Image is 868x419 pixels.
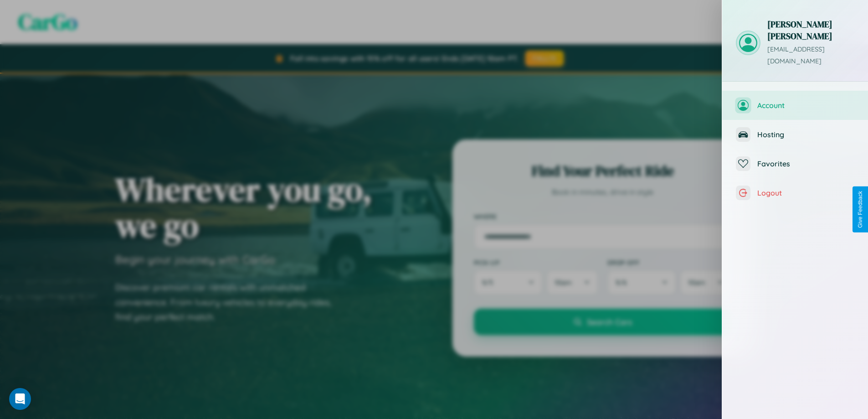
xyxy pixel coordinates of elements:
button: Hosting [722,120,868,149]
span: Hosting [757,130,854,139]
h3: [PERSON_NAME] [PERSON_NAME] [767,18,854,42]
button: Favorites [722,149,868,178]
span: Logout [757,188,854,197]
div: Give Feedback [857,191,863,228]
span: Favorites [757,159,854,168]
button: Account [722,91,868,120]
button: Logout [722,178,868,207]
div: Open Intercom Messenger [9,388,31,410]
p: [EMAIL_ADDRESS][DOMAIN_NAME] [767,44,854,67]
span: Account [757,101,854,110]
